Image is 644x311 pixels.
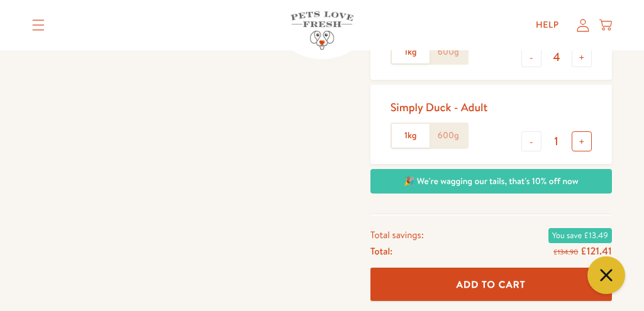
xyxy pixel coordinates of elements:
[553,247,578,257] s: £134.90
[548,228,612,243] span: You save £13.49
[521,131,541,151] button: -
[526,13,569,38] a: Help
[370,169,612,194] div: 🎉 We're wagging our tails, that's 10% off now
[392,124,430,148] label: 1kg
[392,40,430,64] label: 1kg
[572,47,592,67] button: +
[391,100,488,114] div: Simply Duck - Adult
[430,124,467,148] label: 600g
[572,131,592,151] button: +
[430,40,467,64] label: 600g
[291,11,353,50] img: Pets Love Fresh
[521,47,541,67] button: -
[457,278,526,291] span: Add To Cart
[370,268,612,302] button: Add To Cart
[580,244,612,258] span: £121.41
[581,252,631,298] iframe: Gorgias live chat messenger
[22,9,55,41] summary: Translation missing: en.sections.header.menu
[370,227,424,243] span: Total savings:
[370,243,392,259] span: Total:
